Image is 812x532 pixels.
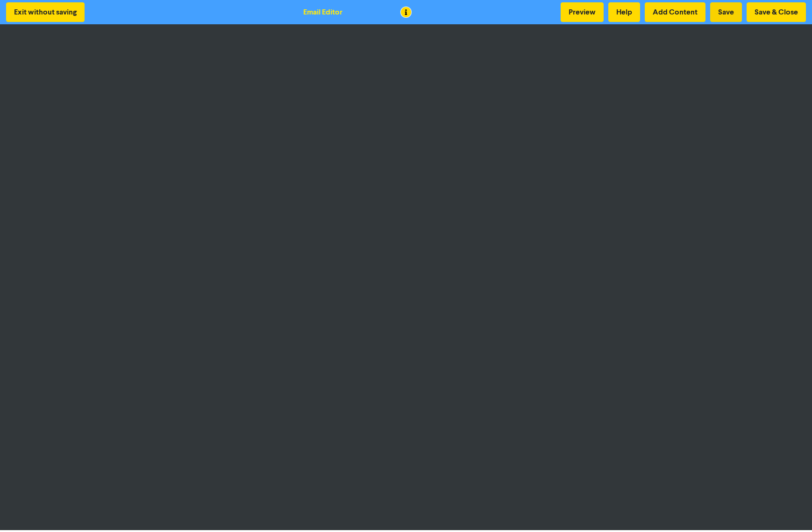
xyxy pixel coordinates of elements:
button: Help [608,2,640,22]
button: Save & Close [747,2,806,22]
button: Add Content [645,2,705,22]
button: Preview [561,2,604,22]
div: Email Editor [303,7,342,18]
button: Exit without saving [6,2,85,22]
button: Save [710,2,742,22]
